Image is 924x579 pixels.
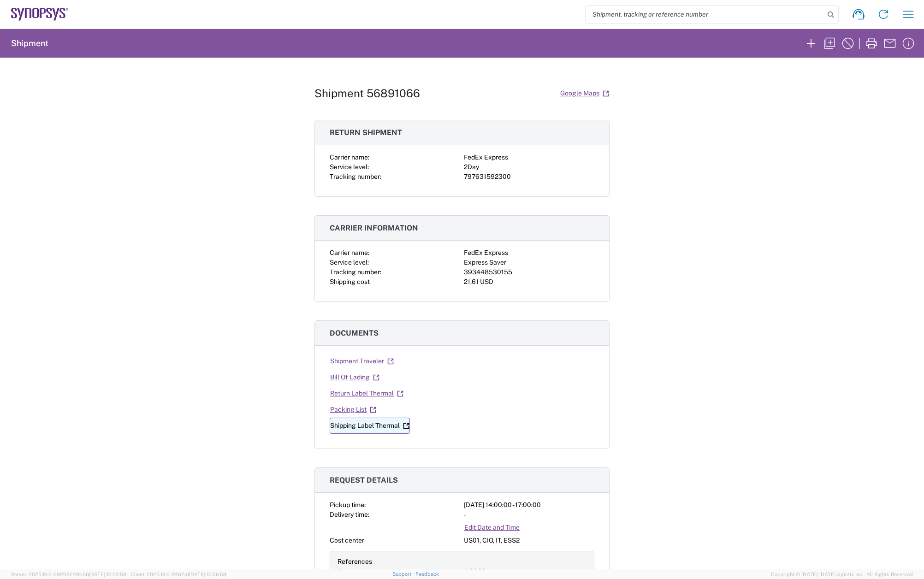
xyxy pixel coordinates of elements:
span: Client: 2025.19.0-1f462a1 [130,572,226,577]
a: Shipping Label Thermal [330,418,410,434]
a: Feedback [415,571,439,577]
a: Support [392,571,415,577]
div: 393448530155 [464,267,594,277]
a: Shipment Traveler [330,353,394,369]
span: Service level: [330,259,369,266]
div: 2Day [464,162,594,172]
div: 21.61 USD [464,277,594,287]
span: [DATE] 10:06:59 [189,572,226,577]
span: Return shipment [330,128,402,137]
span: Service level: [330,163,369,171]
span: Server: 2025.19.0-b9208248b56 [11,572,126,577]
h2: Shipment [11,38,48,49]
div: Department [338,567,460,576]
span: Cost center [330,537,364,544]
div: US01, CIO, IT, ESS2 [464,536,594,545]
a: Bill Of Lading [330,369,380,385]
span: Pickup time: [330,501,366,508]
a: Google Maps [560,85,610,101]
div: Express Saver [464,258,594,267]
span: Shipping cost [330,278,370,285]
div: FedEx Express [464,248,594,258]
div: - [464,510,594,520]
div: 797631592300 [464,172,594,182]
span: Carrier information [330,224,418,232]
span: [DATE] 10:22:58 [89,572,126,577]
span: Copyright © [DATE]-[DATE] Agistix Inc., All Rights Reserved [771,570,913,579]
span: Documents [330,329,379,337]
span: Request details [330,476,398,484]
div: FedEx Express [464,153,594,162]
div: [DATE] 14:00:00 - 17:00:00 [464,500,594,510]
a: Packing List [330,402,377,418]
span: References [338,558,372,565]
a: Return Label Thermal [330,385,404,402]
span: Carrier name: [330,154,369,161]
div: 110066 [464,567,586,576]
input: Shipment, tracking or reference number [586,6,824,23]
a: Edit Date and Time [464,520,520,536]
span: Tracking number: [330,173,381,180]
span: Carrier name: [330,249,369,256]
span: Tracking number: [330,268,381,276]
h1: Shipment 56891066 [314,87,420,100]
span: Delivery time: [330,511,369,518]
